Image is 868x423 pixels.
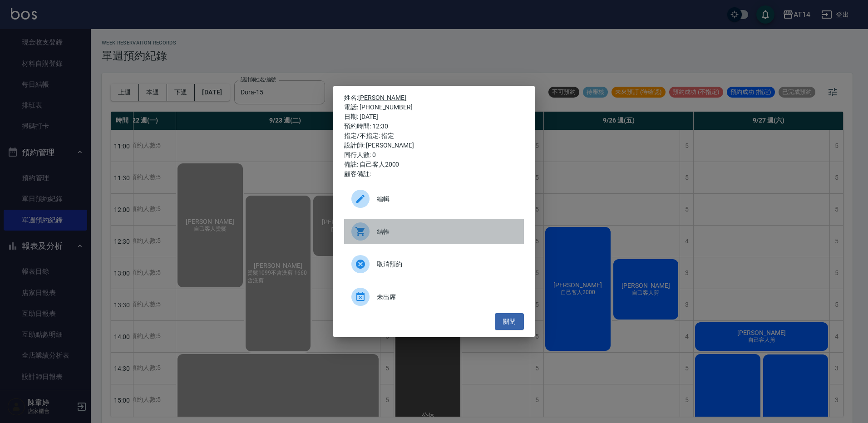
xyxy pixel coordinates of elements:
[344,169,524,179] div: 顧客備註:
[344,186,524,211] div: 編輯
[344,284,524,310] div: 未出席
[377,292,517,302] span: 未出席
[344,141,524,150] div: 設計師: [PERSON_NAME]
[344,131,524,141] div: 指定/不指定: 指定
[344,219,524,251] a: 結帳
[377,227,517,236] span: 結帳
[344,251,524,277] div: 取消預約
[344,186,524,219] a: 編輯
[344,219,524,244] div: 結帳
[344,150,524,160] div: 同行人數: 0
[495,313,524,330] button: 關閉
[344,93,524,103] p: 姓名:
[344,122,524,131] div: 預約時間: 12:30
[377,260,517,269] span: 取消預約
[358,94,406,101] a: [PERSON_NAME]
[344,112,524,122] div: 日期: [DATE]
[344,160,524,169] div: 備註: 自己客人2000
[377,194,517,204] span: 編輯
[344,103,524,112] div: 電話: [PHONE_NUMBER]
